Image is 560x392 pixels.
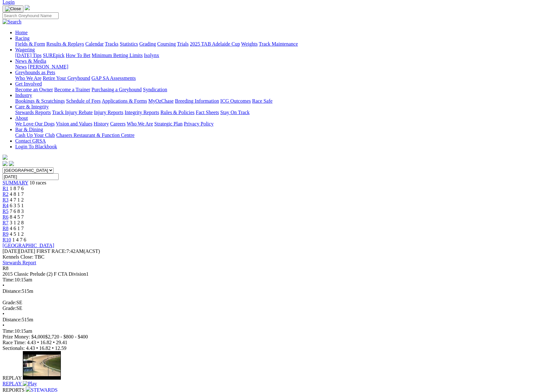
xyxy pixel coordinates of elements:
[85,41,104,47] a: Calendar
[3,260,36,265] a: Stewards Report
[3,248,35,254] span: [DATE]
[3,231,9,237] a: R9
[144,53,159,58] a: Isolynx
[15,64,557,70] div: News & Media
[39,345,51,351] span: 16.82
[15,75,557,81] div: Greyhounds as Pets
[92,75,136,81] a: GAP SA Assessments
[3,334,557,340] div: Prize Money: $4,000
[160,110,195,115] a: Rules & Policies
[157,41,176,47] a: Coursing
[15,81,42,87] a: Get Involved
[15,53,557,58] div: Wagering
[94,110,123,115] a: Injury Reports
[26,387,31,392] img: file-red.svg
[3,305,557,311] div: SE
[3,248,19,254] span: [DATE]
[127,121,153,126] a: Who We Are
[55,345,66,351] span: 12.59
[23,381,37,387] img: Play
[15,138,46,144] a: Contact GRSA
[252,98,272,104] a: Race Safe
[52,345,54,351] span: •
[15,144,57,149] a: Login To Blackbook
[259,41,298,47] a: Track Maintenance
[12,237,26,242] span: 1 4 7 6
[3,12,59,19] input: Search
[53,340,55,345] span: •
[92,87,142,92] a: Purchasing a Greyhound
[54,87,90,92] a: Become a Trainer
[3,186,9,191] a: R1
[3,214,9,220] a: R6
[15,104,49,109] a: Care & Integrity
[43,53,64,58] a: SUREpick
[10,226,24,231] span: 4 6 1 7
[154,121,183,126] a: Strategic Plan
[56,340,68,345] span: 29.41
[3,209,9,214] a: R5
[3,191,9,197] a: R2
[102,98,147,104] a: Applications & Forms
[3,375,557,387] a: REPLAY Play
[25,5,30,10] img: logo-grsa-white.png
[105,41,119,47] a: Tracks
[36,248,100,254] span: 7:42AM(ACST)
[3,277,557,283] div: 10:15am
[3,288,557,294] div: 515m
[3,237,11,242] a: R10
[10,203,24,208] span: 6 3 5 1
[3,288,22,294] span: Distance:
[120,41,138,47] a: Statistics
[3,317,557,323] div: 515m
[3,283,4,288] span: •
[3,197,9,202] a: R3
[10,220,24,225] span: 3 1 2 8
[37,340,39,345] span: •
[220,98,251,104] a: ICG Outcomes
[175,98,219,104] a: Breeding Information
[3,243,54,248] a: [GEOGRAPHIC_DATA]
[10,197,24,202] span: 4 7 1 2
[5,6,21,11] img: Close
[66,53,91,58] a: How To Bet
[3,226,9,231] a: R8
[184,121,214,126] a: Privacy Policy
[10,231,24,237] span: 4 5 1 2
[3,311,4,317] span: •
[15,35,29,41] a: Racing
[15,75,42,81] a: Who We Are
[15,121,55,126] a: We Love Our Dogs
[3,300,557,305] div: SE
[15,115,28,121] a: About
[3,220,9,225] a: R7
[15,58,46,64] a: News & Media
[148,98,174,104] a: MyOzChase
[3,155,8,160] img: logo-grsa-white.png
[23,351,61,380] img: default.jpg
[46,41,84,47] a: Results & Replays
[15,30,28,35] a: Home
[3,173,59,180] input: Select date
[3,266,9,271] span: R8
[36,345,38,351] span: •
[15,87,557,93] div: Get Involved
[15,87,53,92] a: Become an Owner
[27,340,36,345] span: 4.43
[15,98,65,104] a: Bookings & Scratchings
[15,110,51,115] a: Stewards Reports
[15,93,32,98] a: Industry
[10,191,24,197] span: 4 8 1 7
[196,110,219,115] a: Fact Sheets
[143,87,167,92] a: Syndication
[29,180,46,185] span: 10 races
[3,277,15,282] span: Time:
[43,75,90,81] a: Retire Your Greyhound
[52,110,93,115] a: Track Injury Rebate
[15,132,55,138] a: Cash Up Your Club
